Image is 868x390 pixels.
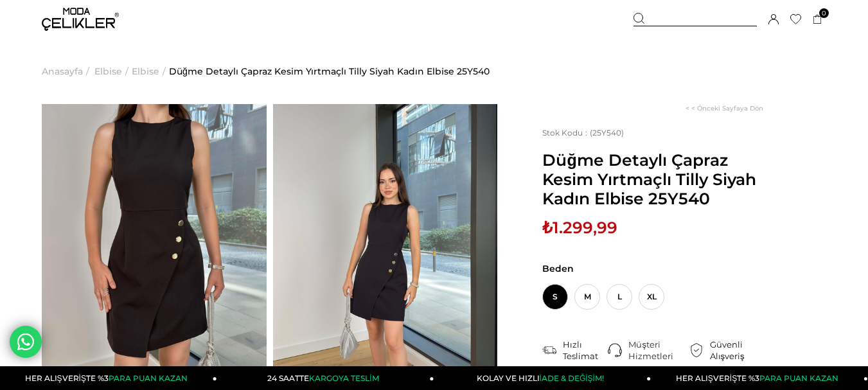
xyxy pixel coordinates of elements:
[42,8,119,31] img: logo
[42,39,93,104] li: >
[639,284,664,310] span: XL
[542,218,617,237] span: ₺1.299,99
[169,39,490,104] a: Düğme Detaylı Çapraz Kesim Yırtmaçlı Tilly Siyah Kadın Elbise 25Y540
[563,339,608,362] div: Hızlı Teslimat
[217,366,434,390] a: 24 SAATTEKARGOYA TESLİM
[813,15,822,24] a: 0
[132,39,159,104] a: Elbise
[759,373,838,383] span: PARA PUAN KAZAN
[574,284,600,310] span: M
[542,284,568,310] span: S
[607,284,632,310] span: L
[309,373,378,383] span: KARGOYA TESLİM
[94,39,122,104] a: Elbise
[628,339,689,362] div: Müşteri Hizmetleri
[132,39,169,104] li: >
[42,39,83,104] a: Anasayfa
[710,339,763,362] div: Güvenli Alışveriş
[542,343,556,357] img: shipping.png
[819,8,829,18] span: 0
[94,39,132,104] li: >
[542,128,590,137] span: Stok Kodu
[109,373,188,383] span: PARA PUAN KAZAN
[608,343,622,357] img: call-center.png
[651,366,868,390] a: HER ALIŞVERİŞTE %3PARA PUAN KAZAN
[542,150,763,208] span: Düğme Detaylı Çapraz Kesim Yırtmaçlı Tilly Siyah Kadın Elbise 25Y540
[689,343,704,357] img: security.png
[686,104,763,112] a: < < Önceki Sayfaya Dön
[542,128,624,137] span: (25Y540)
[540,373,604,383] span: İADE & DEĞİŞİM!
[542,263,763,274] span: Beden
[434,366,651,390] a: KOLAY VE HIZLIİADE & DEĞİŞİM!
